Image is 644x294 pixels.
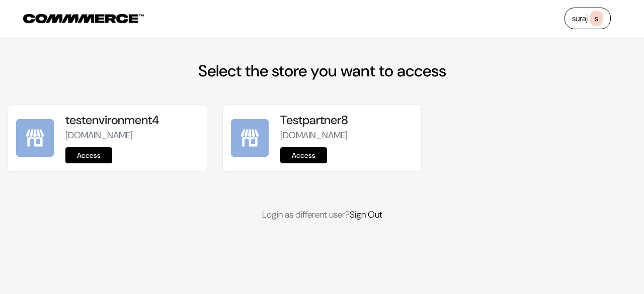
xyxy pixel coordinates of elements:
[280,147,327,163] a: Access
[280,113,413,128] h5: Testpartner8
[8,208,636,222] p: Login as different user?
[231,119,269,157] img: Testpartner8
[65,129,198,142] p: [DOMAIN_NAME]
[65,113,198,128] h5: testenvironment4
[8,61,636,80] h2: Select the store you want to access
[23,14,144,23] img: COMMMERCE
[16,119,54,157] img: testenvironment4
[565,8,611,29] a: surajs
[65,147,112,163] a: Access
[280,129,413,142] p: [DOMAIN_NAME]
[350,209,382,221] a: Sign Out
[590,11,603,26] span: s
